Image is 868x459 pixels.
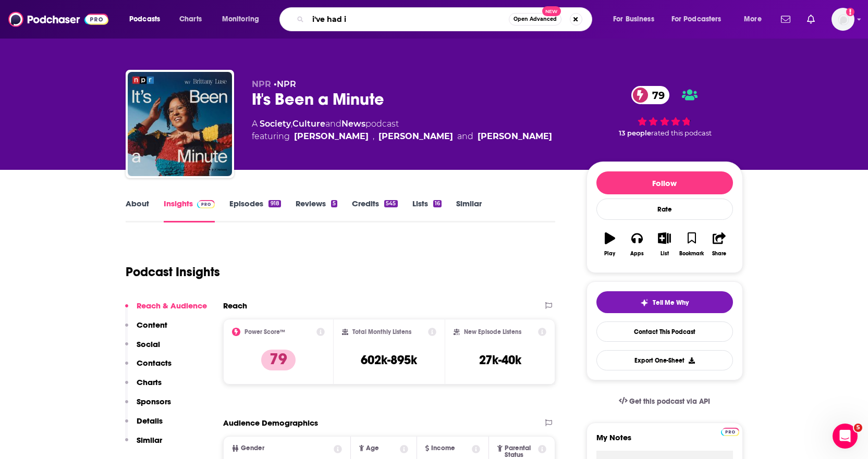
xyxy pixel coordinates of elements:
p: Sponsors [137,396,171,406]
div: [PERSON_NAME] [478,130,552,143]
a: InsightsPodchaser Pro [164,199,215,222]
a: Lists16 [412,199,442,222]
img: User Profile [832,8,854,31]
button: open menu [665,11,737,28]
button: open menu [215,11,273,28]
span: New [542,6,561,16]
button: Share [705,226,732,263]
a: Credits545 [352,199,397,222]
span: Get this podcast via API [629,397,710,406]
div: Apps [630,251,644,257]
a: Reviews5 [296,199,337,222]
button: Charts [125,377,162,396]
a: Show notifications dropdown [803,10,819,28]
div: Bookmark [679,251,704,257]
span: rated this podcast [651,129,712,137]
button: Bookmark [678,226,705,263]
span: , [291,119,292,129]
div: 918 [268,200,280,207]
span: , [373,130,374,143]
label: My Notes [596,432,733,451]
h2: Total Monthly Listens [352,328,411,336]
div: 79 13 peoplerated this podcast [586,79,743,144]
h2: Audience Demographics [223,418,318,428]
button: Social [125,339,160,358]
h2: Reach [223,301,247,311]
h2: New Episode Listens [464,328,521,336]
div: 545 [384,200,397,207]
h1: Podcast Insights [126,264,220,280]
a: Charts [173,11,208,28]
span: featuring [252,130,552,143]
button: open menu [737,11,775,28]
button: open menu [606,11,667,28]
p: Social [137,339,160,349]
img: Podchaser Pro [197,200,215,208]
button: Contacts [125,358,172,377]
p: 79 [261,350,296,370]
button: Details [125,416,163,435]
img: Podchaser Pro [721,428,739,436]
button: Show profile menu [832,8,854,31]
button: Play [596,226,624,263]
a: Culture [292,119,325,129]
span: Age [366,445,379,452]
a: About [126,199,149,222]
img: It's Been a Minute [128,72,232,176]
button: Follow [596,171,733,194]
a: NPR [277,79,296,89]
p: Details [137,416,163,426]
img: tell me why sparkle [640,299,649,307]
img: Podchaser - Follow, Share and Rate Podcasts [8,9,108,29]
iframe: Intercom live chat [833,424,858,449]
p: Reach & Audience [137,301,207,311]
span: For Podcasters [671,12,722,27]
span: 79 [642,86,670,104]
span: • [274,79,296,89]
span: and [325,119,341,129]
span: NPR [252,79,271,89]
span: Podcasts [129,12,160,27]
button: Export One-Sheet [596,350,733,370]
a: Show notifications dropdown [777,10,794,28]
p: Charts [137,377,162,387]
p: Content [137,320,167,330]
div: Share [712,251,726,257]
div: Search podcasts, credits, & more... [289,7,602,31]
button: Open AdvancedNew [509,13,561,26]
h3: 27k-40k [479,352,521,368]
div: Rate [596,199,733,220]
span: 5 [854,424,862,432]
a: 79 [631,86,670,104]
a: News [341,119,365,129]
button: Apps [624,226,651,263]
span: More [744,12,762,27]
button: Similar [125,435,162,454]
a: Society [260,119,291,129]
span: and [457,130,473,143]
button: tell me why sparkleTell Me Why [596,291,733,313]
span: For Business [613,12,654,27]
button: List [651,226,678,263]
div: Play [604,251,615,257]
a: Sam Sanders [378,130,453,143]
span: Monitoring [222,12,259,27]
span: Income [431,445,455,452]
svg: Add a profile image [846,8,854,16]
button: Sponsors [125,396,171,416]
span: Parental Status [505,445,536,458]
p: Contacts [137,358,172,368]
h2: Power Score™ [244,328,285,336]
button: Content [125,320,167,339]
h3: 602k-895k [361,352,417,368]
a: Pro website [721,426,739,436]
a: Contact This Podcast [596,321,733,342]
span: Tell Me Why [653,299,689,307]
span: Open Advanced [514,17,557,22]
a: Episodes918 [229,199,280,222]
div: 16 [433,200,442,207]
div: List [661,251,669,257]
span: Gender [241,445,264,452]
